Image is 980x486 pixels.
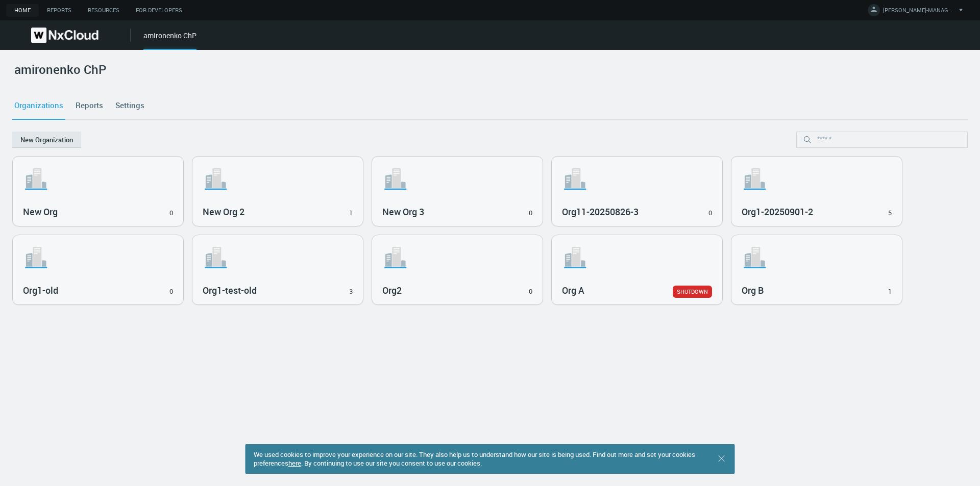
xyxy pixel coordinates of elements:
a: SHUTDOWN [673,286,712,298]
h3: Org2 [382,285,518,296]
span: We used cookies to improve your experience on our site. They also help us to understand how our s... [254,450,695,468]
h3: Org A [562,285,673,296]
div: amironenko ChP [143,30,197,50]
div: 0 [169,287,173,297]
h3: Org1-old [23,285,158,296]
img: Nx Cloud logo [31,28,99,43]
h2: amironenko ChP [14,62,107,77]
h3: Org1-test-old [203,285,338,296]
div: 5 [888,208,892,218]
h3: Org11-20250826-3 [562,207,697,218]
a: Settings [113,92,146,119]
h3: New Org 2 [203,207,338,218]
a: Resources [80,4,128,17]
h3: New Org [23,207,158,218]
span: . By continuing to use our site you consent to use our cookies. [301,458,482,468]
a: Organizations [12,92,65,119]
a: For Developers [128,4,190,17]
a: here [288,458,301,468]
h3: New Org 3 [382,207,518,218]
span: [PERSON_NAME]-MANAGER [PERSON_NAME] [883,6,954,18]
div: 0 [529,208,532,218]
div: 0 [169,208,173,218]
h3: Org B [742,285,877,296]
a: Reports [39,4,80,17]
div: 1 [349,208,353,218]
h3: Org1-20250901-2 [742,207,877,218]
div: 1 [888,287,892,297]
button: New Organization [12,132,81,148]
div: 0 [529,287,532,297]
div: 0 [708,208,712,218]
div: 3 [349,287,353,297]
a: Home [6,4,39,17]
a: Reports [73,92,105,119]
